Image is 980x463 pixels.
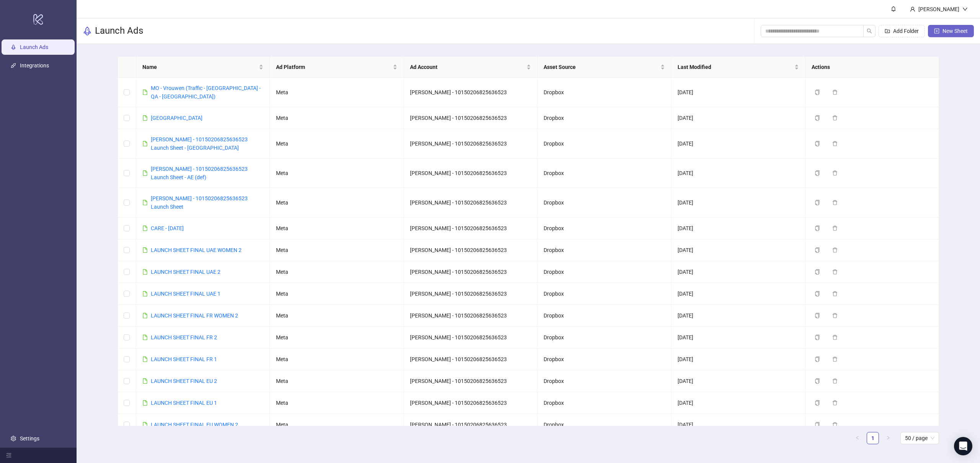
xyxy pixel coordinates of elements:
td: Meta [270,188,404,218]
a: [PERSON_NAME] - 10150206825636523 Launch Sheet - [GEOGRAPHIC_DATA] [151,136,248,151]
span: plus-square [934,28,939,34]
td: Dropbox [537,414,671,436]
td: Dropbox [537,261,671,283]
span: rocket [83,26,92,36]
td: [PERSON_NAME] - 10150206825636523 [404,159,538,188]
span: delete [832,269,838,275]
span: copy [815,422,820,427]
span: delete [832,400,838,406]
a: Launch Ads [20,44,48,50]
th: Last Modified [671,57,805,78]
td: Meta [270,392,404,414]
td: [PERSON_NAME] - 10150206825636523 [404,78,538,107]
button: left [851,432,864,444]
td: [PERSON_NAME] - 10150206825636523 [404,348,538,370]
span: copy [815,247,820,253]
td: [PERSON_NAME] - 10150206825636523 [404,218,538,239]
a: MO - Vrouwen (Traffic - [GEOGRAPHIC_DATA] - QA - [GEOGRAPHIC_DATA]) [151,85,261,100]
li: 1 [867,432,879,444]
span: file [142,269,148,275]
span: delete [832,335,838,340]
a: Settings [20,435,39,442]
td: Dropbox [537,392,671,414]
td: [DATE] [671,129,805,159]
td: [DATE] [671,348,805,370]
td: [PERSON_NAME] - 10150206825636523 [404,129,538,159]
span: copy [815,357,820,362]
button: New Sheet [928,25,974,37]
span: 50 / page [905,432,934,444]
td: [DATE] [671,414,805,436]
span: file [142,141,148,146]
span: right [886,435,890,440]
span: Add Folder [893,28,919,34]
span: Name [142,63,258,71]
span: copy [815,141,820,146]
a: LAUNCH SHEET FINAL FR WOMEN 2 [151,312,238,319]
span: copy [815,313,820,318]
span: delete [832,141,838,146]
span: delete [832,422,838,427]
a: 1 [867,432,879,444]
h3: Launch Ads [95,25,143,37]
td: Meta [270,78,404,107]
td: [DATE] [671,327,805,348]
td: Dropbox [537,159,671,188]
td: Dropbox [537,188,671,218]
div: Page Size [900,432,939,444]
span: user [910,7,915,12]
span: Ad Platform [276,63,391,71]
span: menu-fold [6,453,11,458]
td: [PERSON_NAME] - 10150206825636523 [404,239,538,261]
td: Dropbox [537,327,671,348]
td: Dropbox [537,218,671,239]
a: LAUNCH SHEET FINAL EU 2 [151,378,217,384]
a: LAUNCH SHEET FINAL UAE WOMEN 2 [151,247,242,253]
td: Meta [270,239,404,261]
td: Dropbox [537,305,671,327]
span: folder-add [885,28,890,34]
span: search [867,28,872,34]
td: [PERSON_NAME] - 10150206825636523 [404,370,538,392]
li: Next Page [882,432,894,444]
td: [DATE] [671,107,805,129]
td: [PERSON_NAME] - 10150206825636523 [404,107,538,129]
span: delete [832,226,838,231]
span: delete [832,357,838,362]
td: [DATE] [671,305,805,327]
td: Dropbox [537,78,671,107]
span: delete [832,313,838,318]
td: [DATE] [671,283,805,305]
td: [DATE] [671,261,805,283]
th: Asset Source [537,57,671,78]
td: Meta [270,283,404,305]
td: Meta [270,107,404,129]
span: Last Modified [678,63,793,71]
td: Meta [270,129,404,159]
a: LAUNCH SHEET FINAL FR 1 [151,356,217,362]
span: delete [832,170,838,176]
th: Actions [805,57,939,78]
a: LAUNCH SHEET FINAL UAE 1 [151,291,220,297]
td: [DATE] [671,218,805,239]
span: delete [832,90,838,95]
td: Meta [270,414,404,436]
span: delete [832,378,838,384]
a: [GEOGRAPHIC_DATA] [151,115,203,121]
td: [PERSON_NAME] - 10150206825636523 [404,261,538,283]
a: LAUNCH SHEET FINAL FR 2 [151,334,217,340]
span: Ad Account [410,63,525,71]
td: Dropbox [537,348,671,370]
span: copy [815,291,820,296]
td: [PERSON_NAME] - 10150206825636523 [404,283,538,305]
td: Dropbox [537,283,671,305]
td: Dropbox [537,107,671,129]
span: delete [832,291,838,296]
span: copy [815,400,820,406]
td: [PERSON_NAME] - 10150206825636523 [404,305,538,327]
div: Open Intercom Messenger [954,437,972,455]
span: copy [815,269,820,275]
span: file [142,357,148,362]
span: copy [815,115,820,121]
a: LAUNCH SHEET FINAL UAE 2 [151,269,220,275]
